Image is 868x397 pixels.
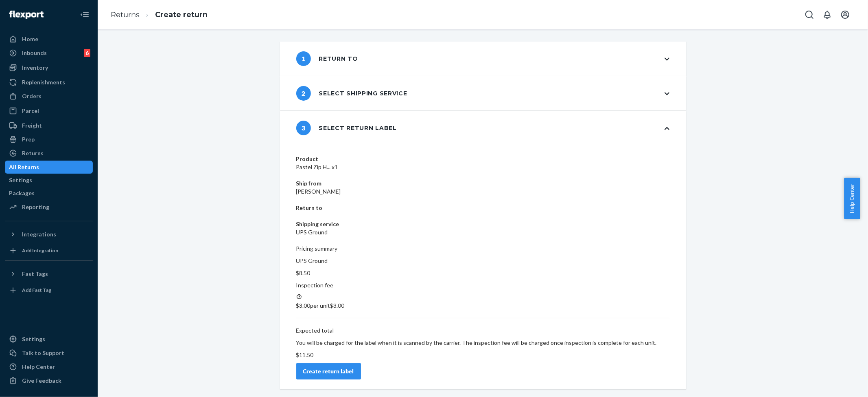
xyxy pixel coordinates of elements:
button: Open account menu [837,7,853,23]
a: Inventory [5,61,93,74]
div: Create return label [303,367,354,375]
div: Returns [22,149,44,157]
dd: [PERSON_NAME] [296,187,670,196]
dd: UPS Ground [296,228,670,236]
a: Create return [155,10,208,19]
a: Prep [5,133,93,146]
div: Reporting [22,203,49,211]
dt: Return to [296,204,670,212]
p: $8.50 [296,269,670,277]
div: Talk to Support [22,349,64,357]
button: Close Navigation [77,7,93,23]
dt: Shipping service [296,220,670,228]
dt: Ship from [296,179,670,187]
div: Help Center [22,363,55,371]
div: Replenishments [22,78,65,86]
div: Add Integration [22,247,58,254]
div: All Returns [9,163,39,171]
div: Home [22,35,38,43]
a: Freight [5,119,93,132]
button: Fast Tags [5,267,93,280]
div: Select return label [296,121,397,135]
span: 1 [296,51,311,66]
a: Replenishments [5,76,93,89]
a: Settings [5,174,93,187]
p: You will be charged for the label when it is scanned by the carrier. The inspection fee will be c... [296,339,670,347]
button: Open notifications [819,7,835,23]
p: Pricing summary [296,245,670,253]
button: Help Center [844,178,860,219]
button: Integrations [5,228,93,241]
a: Packages [5,187,93,200]
a: Reporting [5,201,93,214]
p: Expected total [296,326,670,335]
div: Settings [9,176,32,184]
a: All Returns [5,161,93,174]
div: Settings [22,335,45,343]
div: Give Feedback [22,377,61,385]
div: Select shipping service [296,86,407,101]
div: Inventory [22,64,48,72]
div: Inbounds [22,49,47,57]
a: Returns [111,10,140,19]
div: Prep [22,135,35,143]
div: 6 [84,49,90,57]
span: $3.00 per unit [296,302,330,309]
a: Add Integration [5,244,93,257]
div: Fast Tags [22,270,48,278]
p: $3.00 [296,302,670,310]
a: Settings [5,333,93,346]
span: 2 [296,86,311,101]
a: Returns [5,147,93,160]
div: Add Fast Tag [22,287,51,293]
img: Flexport logo [9,11,44,19]
a: Talk to Support [5,346,93,360]
a: Help Center [5,360,93,373]
div: Integrations [22,230,56,238]
p: Inspection fee [296,281,670,289]
div: Orders [22,92,42,100]
div: Return to [296,51,358,66]
a: Home [5,33,93,46]
dt: Product [296,155,670,163]
button: Give Feedback [5,374,93,387]
button: Open Search Box [801,7,818,23]
a: Add Fast Tag [5,284,93,297]
p: UPS Ground [296,257,670,265]
a: Inbounds6 [5,46,93,60]
ol: breadcrumbs [104,3,214,27]
div: Parcel [22,107,39,115]
a: Parcel [5,104,93,117]
p: $11.50 [296,351,670,359]
a: Orders [5,90,93,103]
button: Create return label [296,363,361,379]
div: Freight [22,121,42,130]
span: 3 [296,121,311,135]
div: Packages [9,189,35,197]
dd: Pastel Zip H... x1 [296,163,670,171]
